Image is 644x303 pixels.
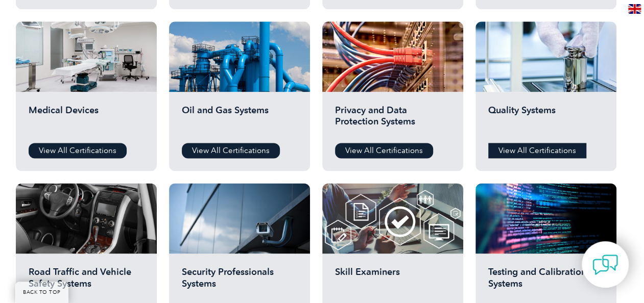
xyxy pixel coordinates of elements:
h2: Testing and Calibration Systems [488,266,604,297]
h2: Skill Examiners [335,266,450,297]
img: en [628,4,641,14]
h2: Quality Systems [488,105,604,135]
h2: Medical Devices [29,105,144,135]
h2: Oil and Gas Systems [182,105,297,135]
a: View All Certifications [29,143,127,158]
a: BACK TO TOP [15,282,68,303]
h2: Security Professionals Systems [182,266,297,297]
a: View All Certifications [182,143,280,158]
a: View All Certifications [335,143,433,158]
h2: Road Traffic and Vehicle Safety Systems [29,266,144,297]
h2: Privacy and Data Protection Systems [335,105,450,135]
a: View All Certifications [488,143,586,158]
img: contact-chat.png [592,252,618,277]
